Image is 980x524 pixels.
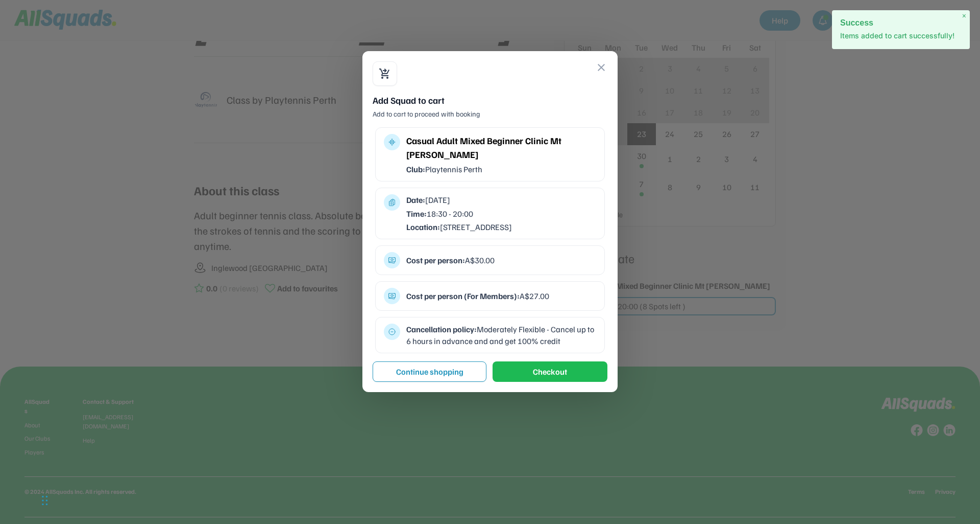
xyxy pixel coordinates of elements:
div: [DATE] [406,194,596,206]
div: A$30.00 [406,255,596,266]
strong: Cancellation policy: [406,324,477,334]
strong: Cost per person (For Members): [406,291,520,301]
button: Continue shopping [373,361,486,382]
div: Playtennis Perth [406,164,596,175]
strong: Time: [406,209,427,219]
div: Add to cart to proceed with booking [373,109,607,119]
strong: Cost per person: [406,255,465,265]
button: Checkout [493,361,607,382]
strong: Club: [406,164,425,174]
div: Casual Adult Mixed Beginner Clinic Mt [PERSON_NAME] [406,134,596,162]
div: Add Squad to cart [373,94,607,107]
div: Moderately Flexible - Cancel up to 6 hours in advance and and get 100% credit [406,324,596,347]
span: × [962,12,966,20]
div: A$27.00 [406,290,596,302]
button: close [595,61,607,74]
button: multitrack_audio [388,138,396,146]
div: [STREET_ADDRESS] [406,221,596,233]
h2: Success [840,18,962,27]
button: shopping_cart_checkout [379,67,391,80]
strong: Date: [406,195,425,205]
div: 18:30 - 20:00 [406,208,596,219]
strong: Location: [406,222,440,232]
p: Items added to cart successfully! [840,31,962,41]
